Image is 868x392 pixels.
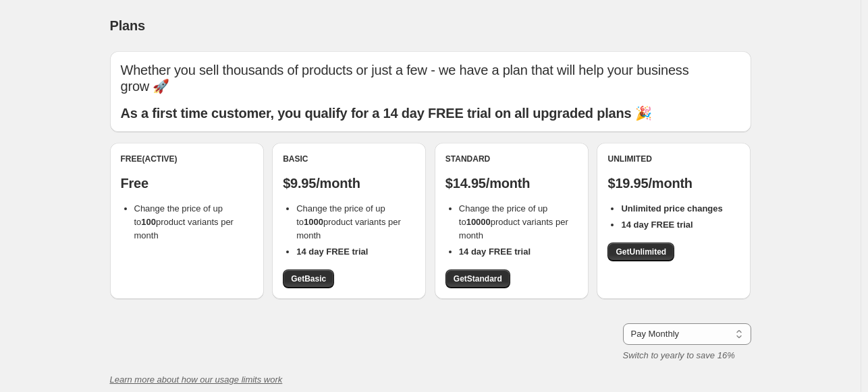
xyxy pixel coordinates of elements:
[110,18,145,33] span: Plans
[291,273,326,284] span: Get Basic
[141,217,156,227] b: 100
[121,175,253,191] p: Free
[607,175,740,191] p: $19.95/month
[283,175,415,191] p: $9.95/month
[445,175,578,191] p: $14.95/month
[296,203,401,240] span: Change the price of up to product variants per month
[304,217,323,227] b: 1000
[616,247,666,257] span: Get Unlimited
[283,269,334,288] a: GetBasic
[445,154,578,164] div: Standard
[110,374,283,385] a: Learn more about how our usage limits work
[121,154,253,164] div: Free (Active)
[621,220,693,230] b: 14 day FREE trial
[459,203,568,240] span: Change the price of up to product variants per month
[445,269,510,288] a: GetStandard
[621,203,722,214] b: Unlimited price changes
[121,62,740,94] p: Whether you sell thousands of products or just a few - we have a plan that will help your busines...
[623,350,735,360] i: Switch to yearly to save 16%
[454,273,502,284] span: Get Standard
[296,247,368,257] b: 14 day FREE trial
[466,217,491,227] b: 10000
[607,154,740,164] div: Unlimited
[121,106,652,121] b: As a first time customer, you qualify for a 14 day FREE trial on all upgraded plans 🎉
[607,242,674,261] a: GetUnlimited
[283,154,415,164] div: Basic
[134,203,234,240] span: Change the price of up to product variants per month
[459,247,531,257] b: 14 day FREE trial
